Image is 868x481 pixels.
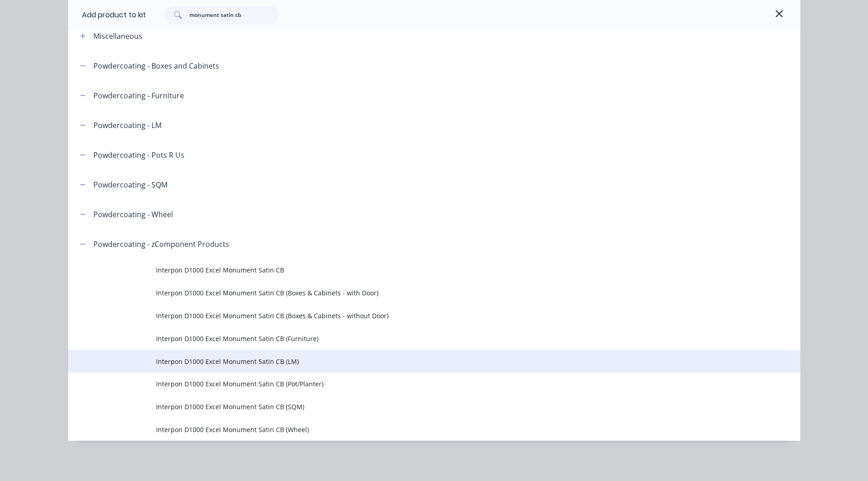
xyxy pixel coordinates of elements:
div: Powdercoating - SQM [93,179,167,190]
div: Powdercoating - Wheel [93,209,173,220]
div: Powdercoating - Furniture [93,90,184,101]
div: Powdercoating - LM [93,120,162,131]
span: Interpon D1000 Excel Monument Satin CB (SQM) [156,402,671,412]
span: Interpon D1000 Excel Monument Satin CB (Boxes & Cabinets - with Door) [156,288,671,298]
span: Interpon D1000 Excel Monument Satin CB [156,265,671,275]
span: Interpon D1000 Excel Monument Satin CB (Boxes & Cabinets - without Door) [156,311,671,321]
span: Interpon D1000 Excel Monument Satin CB (Furniture) [156,334,671,343]
div: Add product to kit [82,10,146,21]
span: Interpon D1000 Excel Monument Satin CB (Pot/Planter) [156,379,671,389]
div: Miscellaneous [93,31,142,42]
span: Interpon D1000 Excel Monument Satin CB (LM) [156,357,671,366]
div: Powdercoating - Boxes and Cabinets [93,60,219,71]
div: Powdercoating - zComponent Products [93,239,229,250]
span: Interpon D1000 Excel Monument Satin CB (Wheel) [156,425,671,434]
input: Search... [189,6,279,24]
div: Powdercoating - Pots R Us [93,150,184,160]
